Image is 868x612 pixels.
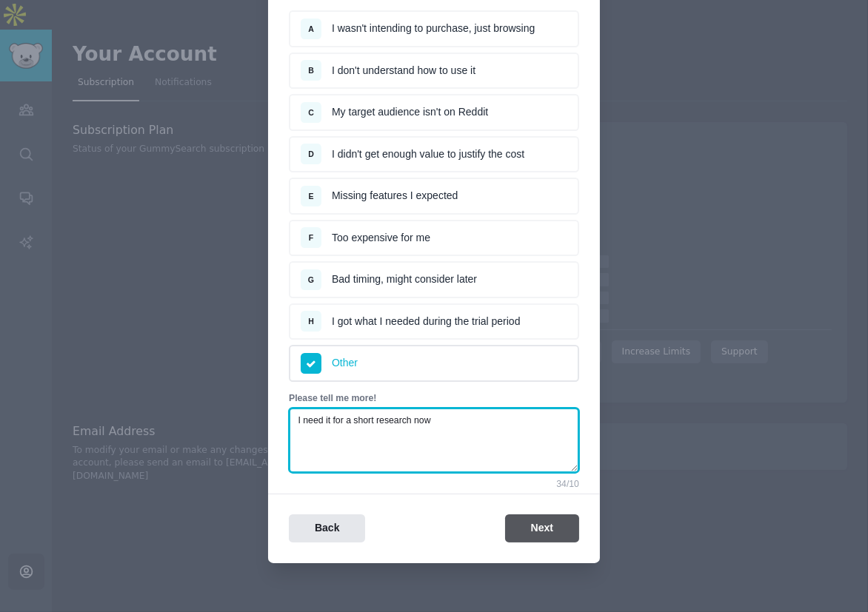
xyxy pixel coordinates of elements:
span: 34 [556,479,567,489]
button: Back [289,514,365,543]
button: Next [505,514,579,543]
span: E [308,192,313,201]
span: F [309,233,313,242]
span: B [308,66,314,75]
span: D [308,149,314,158]
span: H [308,317,314,326]
p: / [556,478,579,491]
span: G [308,275,314,284]
span: C [308,108,314,117]
p: Please tell me more! [289,392,579,406]
span: 10 [569,479,579,489]
span: A [308,24,314,33]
